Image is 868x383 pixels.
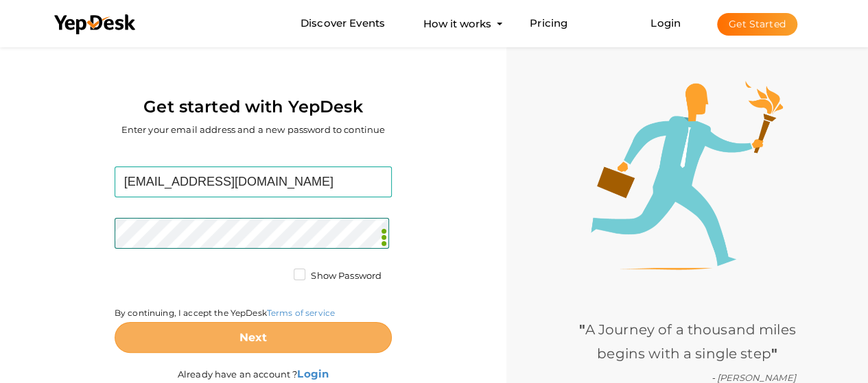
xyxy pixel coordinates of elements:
[591,81,783,270] img: step1-illustration.png
[717,13,797,36] button: Get Started
[771,345,777,362] b: "
[121,123,386,136] label: Enter your email address and a new password to continue
[301,11,385,36] a: Discover Events
[578,321,585,338] b: "
[115,166,392,197] input: Enter your email address
[650,16,681,29] a: Login
[578,321,795,362] span: A Journey of a thousand miles begins with a single step
[178,353,329,381] label: Already have an account ?
[143,94,362,120] label: Get started with YepDesk
[297,367,329,380] b: Login
[419,11,495,36] button: How it works
[115,307,335,319] label: By continuing, I accept the YepDesk
[294,269,382,283] label: Show Password
[530,11,567,36] a: Pricing
[267,308,335,318] a: Terms of service
[115,322,392,353] button: Next
[239,331,268,344] b: Next
[711,372,795,383] i: - [PERSON_NAME]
